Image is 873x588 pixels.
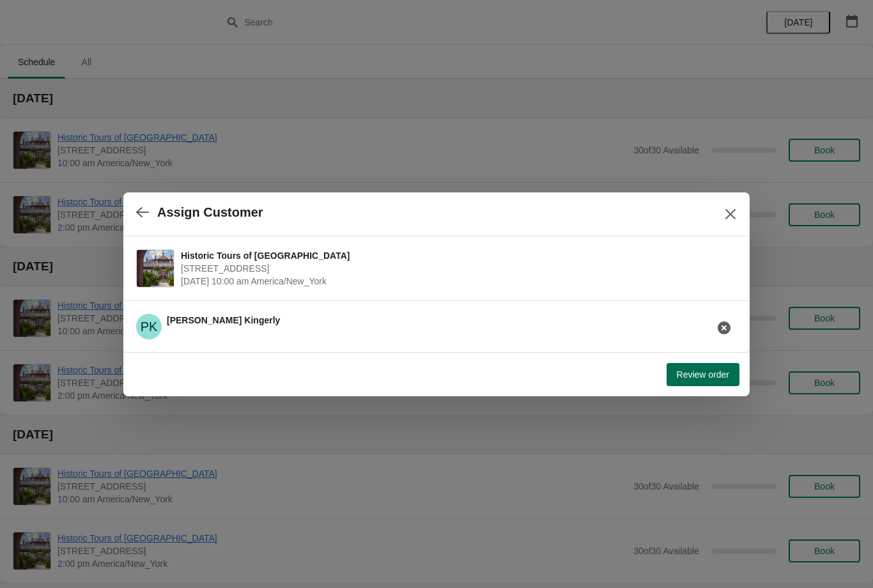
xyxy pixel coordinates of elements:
span: Historic Tours of [GEOGRAPHIC_DATA] [181,249,730,262]
span: [DATE] 10:00 am America/New_York [181,275,730,288]
span: [STREET_ADDRESS] [181,262,730,275]
span: Patricia [136,314,162,339]
button: Close [719,203,742,226]
h2: Assign Customer [157,205,263,220]
span: Review order [677,369,729,380]
button: Review order [667,363,739,386]
span: [PERSON_NAME] Kingerly [167,315,280,325]
text: PK [141,320,158,334]
img: Historic Tours of Flagler College | 74 King Street, St. Augustine, FL, USA | November 22 | 10:00 ... [137,250,174,287]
